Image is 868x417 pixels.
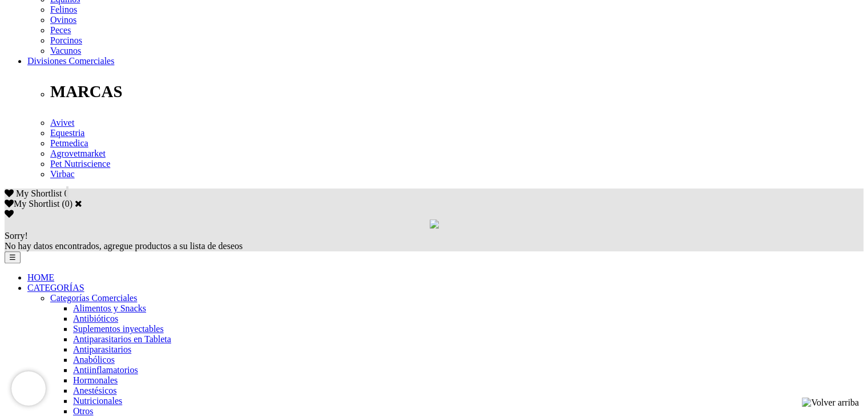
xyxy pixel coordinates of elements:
a: Antiinflamatorios [73,365,138,375]
a: Pet Nutriscience [50,159,110,169]
a: Peces [50,25,71,35]
a: Vacunos [50,46,81,55]
a: Antiparasitarios en Tableta [73,334,171,344]
label: My Shortlist [5,199,59,209]
a: HOME [27,272,54,282]
span: 0 [64,189,68,198]
a: Avivet [50,118,74,127]
a: Equestria [50,128,84,138]
a: Otros [73,406,94,416]
span: My Shortlist [16,189,62,198]
a: Anestésicos [73,386,116,395]
a: Agrovetmarket [50,149,106,158]
a: Divisiones Comerciales [27,56,114,66]
span: Sorry! [5,231,28,240]
a: Petmedica [50,138,88,148]
span: ( ) [62,199,72,209]
button: ☰ [5,251,21,263]
a: Categorías Comerciales [50,293,137,303]
a: Felinos [50,5,77,14]
a: Cerrar [75,199,82,208]
p: MARCAS [50,82,863,101]
label: 0 [65,199,70,209]
a: Anabólicos [73,355,115,364]
a: Porcinos [50,35,82,45]
iframe: Brevo live chat [11,371,46,406]
a: Antiparasitarios [73,344,131,354]
a: Ovinos [50,15,76,25]
a: Hormonales [73,375,118,385]
a: Suplementos inyectables [73,324,164,334]
div: No hay datos encontrados, agregue productos a su lista de deseos [5,231,863,251]
a: Virbac [50,169,75,179]
img: Volver arriba [802,398,859,408]
a: Antibióticos [73,314,118,323]
img: loading.gif [430,219,439,228]
a: Nutricionales [73,396,122,406]
a: Alimentos y Snacks [73,303,146,313]
a: CATEGORÍAS [27,283,84,292]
